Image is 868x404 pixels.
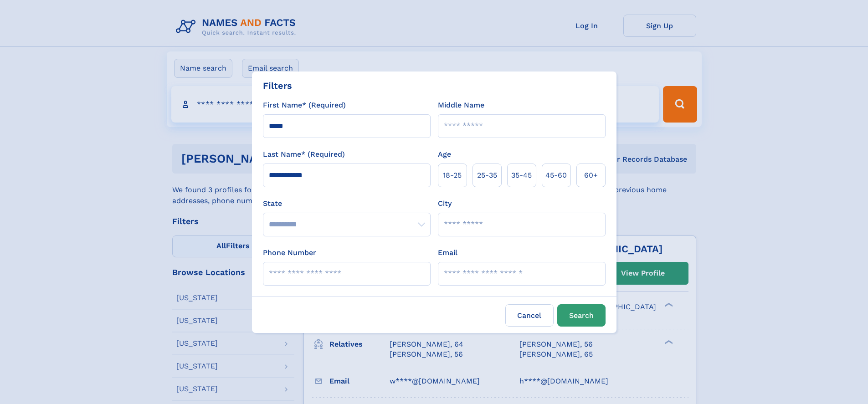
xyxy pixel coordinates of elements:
label: Cancel [505,304,554,327]
label: City [438,198,452,209]
label: Age [438,149,451,160]
span: 25‑35 [477,170,497,181]
label: State [263,198,431,209]
label: First Name* (Required) [263,100,346,111]
div: Filters [263,79,292,92]
span: 45‑60 [545,170,567,181]
span: 60+ [584,170,598,181]
label: Phone Number [263,247,316,258]
label: Email [438,247,457,258]
label: Middle Name [438,100,484,111]
span: 35‑45 [511,170,532,181]
span: 18‑25 [443,170,462,181]
label: Last Name* (Required) [263,149,345,160]
button: Search [557,304,606,327]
